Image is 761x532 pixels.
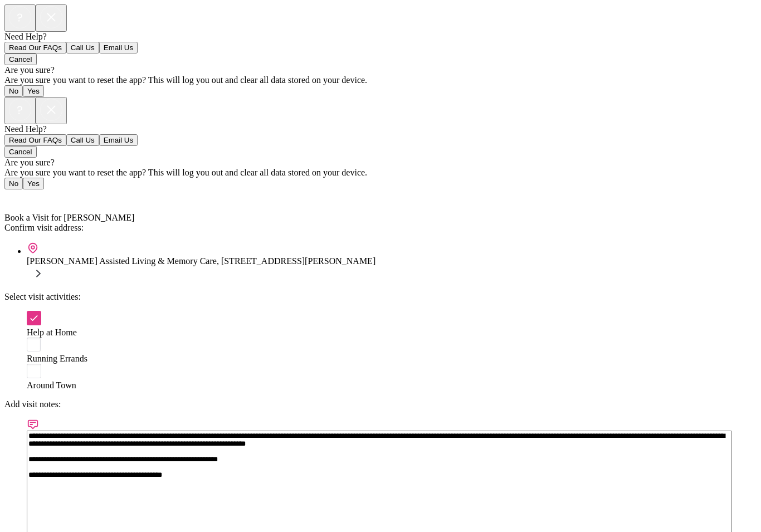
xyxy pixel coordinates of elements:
[4,178,23,189] button: No
[4,292,757,302] div: Select visit activities:
[27,328,77,337] span: Help at Home
[4,53,37,65] button: Cancel
[4,146,37,158] button: Cancel
[11,193,30,202] span: Back
[27,380,76,390] span: Around Town
[4,124,757,134] div: Need Help?
[4,65,757,75] div: Are you sure?
[27,354,87,363] span: Running Errands
[4,213,134,222] span: Book a Visit for [PERSON_NAME]
[4,168,757,178] div: Are you sure you want to reset the app? This will log you out and clear all data stored on your d...
[4,134,66,146] button: Read Our FAQs
[27,256,757,266] div: [PERSON_NAME] Assisted Living & Memory Care, [STREET_ADDRESS][PERSON_NAME]
[4,223,757,233] div: Confirm visit address:
[23,85,44,97] button: Yes
[23,178,44,189] button: Yes
[4,85,23,97] button: No
[4,75,757,85] div: Are you sure you want to reset the app? This will log you out and clear all data stored on your d...
[4,32,757,42] div: Need Help?
[4,42,66,53] button: Read Our FAQs
[66,42,99,53] button: Call Us
[66,134,99,146] button: Call Us
[4,399,757,409] div: Add visit notes:
[99,134,138,146] button: Email Us
[99,42,138,53] button: Email Us
[4,158,757,168] div: Are you sure?
[4,193,30,202] a: Back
